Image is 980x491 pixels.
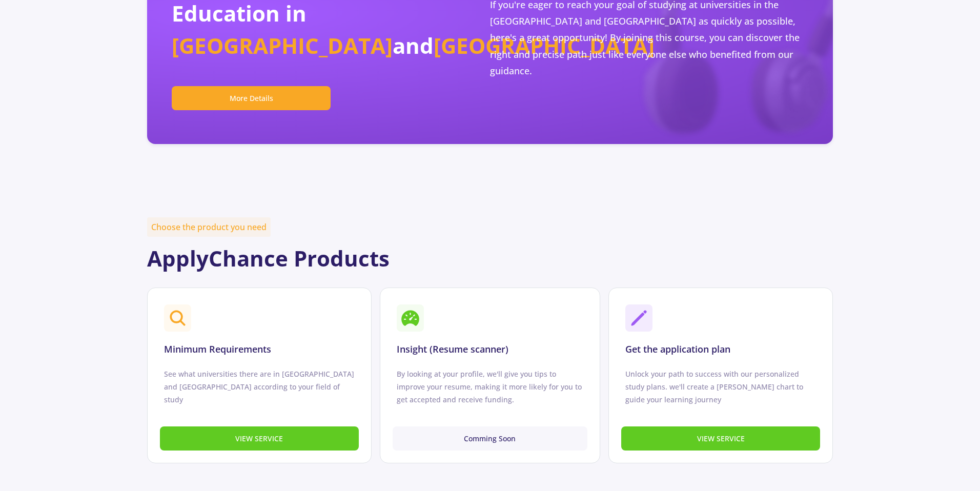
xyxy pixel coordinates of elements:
[397,367,583,406] div: By looking at your profile, we'll give you tips to improve your resume, making it more likely for...
[393,426,587,451] button: Comming Soon
[147,217,271,237] span: Choose the product you need
[160,433,359,444] a: VIEW SERVICE
[434,31,655,60] span: [GEOGRAPHIC_DATA]
[397,344,508,355] h3: Insight (Resume scanner)
[625,344,730,355] h3: Get the application plan
[172,86,331,110] button: More Details
[160,426,359,451] button: VIEW SERVICE
[621,433,820,444] a: VIEW SERVICE
[164,344,271,355] h3: Minimum Requirements
[625,367,816,406] div: Unlock your path to success with our personalized study plans. we'll create a [PERSON_NAME] chart...
[164,367,355,406] div: See what universities there are in [GEOGRAPHIC_DATA] and [GEOGRAPHIC_DATA] according to your fiel...
[172,92,339,104] a: More Details
[172,31,393,60] span: [GEOGRAPHIC_DATA]
[147,245,833,271] h2: ApplyChance Products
